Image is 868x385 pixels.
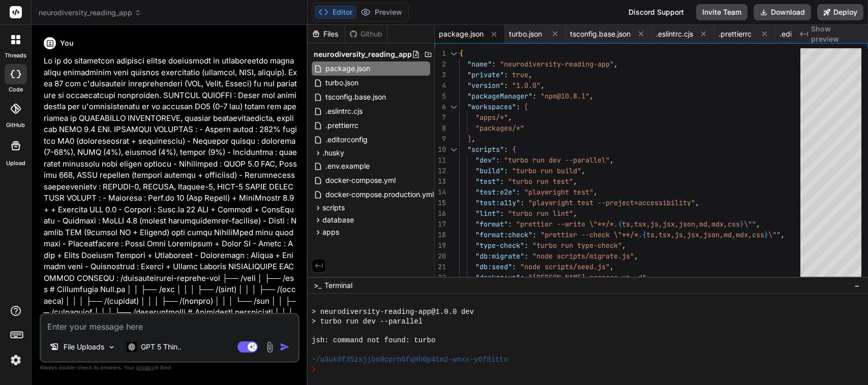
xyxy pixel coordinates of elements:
[589,91,593,101] span: ,
[312,307,474,317] span: > neurodiversity-reading-app@1.0.0 dev
[504,70,508,79] span: :
[324,280,352,291] span: Terminal
[64,342,104,352] p: File Uploads
[467,102,516,111] span: "workspaces"
[768,230,781,239] span: \""
[764,230,768,239] span: }
[471,134,475,143] span: ,
[622,241,626,250] span: ,
[610,155,614,165] span: ,
[504,81,508,90] span: :
[435,48,446,59] div: 1
[475,177,500,186] span: "test"
[618,219,622,229] span: {
[512,70,528,79] span: true
[447,102,460,112] div: Click to collapse the range.
[634,251,638,261] span: ,
[512,166,581,175] span: "turbo run build"
[435,230,446,240] div: 18
[516,219,618,229] span: "prettier --write \"**/*.
[39,8,141,18] span: neurodiversity_reading_app
[312,355,508,365] span: ~/u3uk0f35zsjjbn9cprh6fq9h0p4tm2-wnxx-y6f8ittn
[504,166,508,175] span: :
[532,241,622,250] span: "turbo run type-check"
[520,198,524,207] span: :
[324,174,397,186] span: docker-compose.yml
[324,62,371,75] span: package.json
[528,198,695,207] span: "playwright test --project=accessibility"
[524,187,593,197] span: "playwright test"
[622,4,690,20] div: Discord Support
[107,343,116,351] img: Pick Models
[324,77,360,89] span: turbo.json
[467,145,504,154] span: "scripts"
[852,277,862,294] button: −
[467,59,492,69] span: "name"
[811,24,860,44] span: Show preview
[532,251,634,261] span: "node scripts/migrate.js"
[781,230,785,239] span: ,
[754,4,811,20] button: Download
[5,51,26,60] label: threads
[656,29,693,39] span: .eslintrc.cjs
[435,91,446,102] div: 5
[435,59,446,70] div: 2
[322,227,339,237] span: apps
[280,342,290,352] img: icon
[695,198,699,207] span: ,
[614,59,618,69] span: ,
[40,363,300,372] p: Always double-check its answers. Your in Bind
[508,219,512,229] span: :
[467,91,532,101] span: "packageManager"
[127,342,137,351] img: GPT 5 Thinking High
[622,219,740,229] span: ts,tsx,js,jsx,json,md,mdx,css
[740,219,744,229] span: }
[500,177,504,186] span: :
[435,198,446,208] div: 15
[541,81,545,90] span: ,
[532,91,536,101] span: :
[492,59,496,69] span: :
[435,240,446,251] div: 19
[312,365,317,374] span: ❯
[324,160,371,172] span: .env.example
[435,80,446,91] div: 4
[324,188,435,201] span: docker-compose.production.yml
[467,134,471,143] span: ]
[504,145,508,154] span: :
[435,102,446,112] div: 6
[524,241,528,250] span: :
[447,48,460,59] div: Click to collapse the range.
[435,262,446,272] div: 21
[308,29,345,39] div: Files
[459,49,463,58] span: {
[642,230,646,239] span: {
[756,219,760,229] span: ,
[314,49,412,59] span: neurodiversity_reading_app
[6,159,25,168] label: Upload
[141,342,182,352] p: GPT 5 Thin..
[541,91,589,101] span: "npm@10.8.1"
[500,209,504,218] span: :
[435,272,446,283] div: 22
[541,230,642,239] span: "prettier --check \"**/*.
[508,177,573,186] span: "turbo run test"
[475,262,512,271] span: "db:seed"
[475,273,520,282] span: "docker:up"
[447,144,460,155] div: Click to collapse the range.
[435,123,446,134] div: 8
[646,273,650,282] span: ,
[435,208,446,219] div: 16
[528,70,532,79] span: ,
[322,215,354,225] span: database
[435,176,446,187] div: 13
[345,29,387,39] div: Github
[570,29,631,39] span: tsconfig.base.json
[435,166,446,176] div: 12
[520,262,610,271] span: "node scripts/seed.js"
[322,203,345,213] span: scripts
[509,29,542,39] span: turbo.json
[324,134,369,146] span: .editorconfig
[9,85,23,94] label: code
[312,336,436,345] span: jsh: command not found: turbo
